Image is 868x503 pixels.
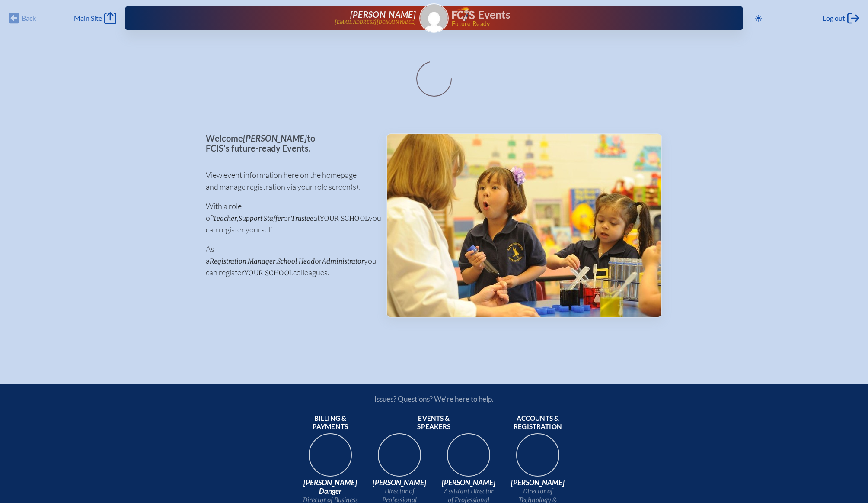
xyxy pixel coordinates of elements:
[387,134,661,317] img: Events
[213,214,237,222] span: Teacher
[291,214,313,222] span: Trustee
[507,478,569,487] span: [PERSON_NAME]
[320,214,369,222] span: your school
[303,431,358,486] img: 9c64f3fb-7776-47f4-83d7-46a341952595
[153,10,416,27] a: [PERSON_NAME][EMAIL_ADDRESS][DOMAIN_NAME]
[441,431,496,486] img: 545ba9c4-c691-43d5-86fb-b0a622cbeb82
[419,3,449,33] a: Gravatar
[277,257,315,265] span: School Head
[239,214,284,222] span: Support Staffer
[403,414,465,432] span: Events & speakers
[823,14,845,23] span: Log out
[322,257,364,265] span: Administrator
[335,19,416,25] p: [EMAIL_ADDRESS][DOMAIN_NAME]
[299,478,361,496] span: [PERSON_NAME] Danger
[510,431,565,486] img: b1ee34a6-5a78-4519-85b2-7190c4823173
[206,200,372,235] p: With a role of , or at you can register yourself.
[420,4,448,32] img: Gravatar
[74,12,116,24] a: Main Site
[282,394,586,403] p: Issues? Questions? We’re here to help.
[206,169,372,193] p: View event information here on the homepage and manage registration via your role screen(s).
[452,21,715,27] span: Future Ready
[206,243,372,278] p: As a , or you can register colleagues.
[210,257,275,265] span: Registration Manager
[368,478,431,487] span: [PERSON_NAME]
[437,478,500,487] span: [PERSON_NAME]
[452,7,715,27] div: FCIS Events — Future ready
[206,133,372,153] p: Welcome to FCIS’s future-ready Events.
[244,269,293,277] span: your school
[350,9,416,19] span: [PERSON_NAME]
[243,133,307,143] span: [PERSON_NAME]
[507,414,569,432] span: Accounts & registration
[74,14,102,23] span: Main Site
[299,414,361,432] span: Billing & payments
[372,431,427,486] img: 94e3d245-ca72-49ea-9844-ae84f6d33c0f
